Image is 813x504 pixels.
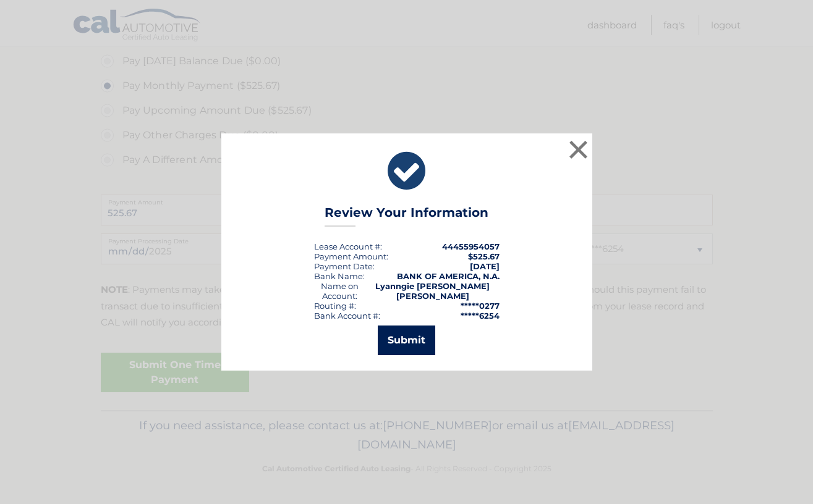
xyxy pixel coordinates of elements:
strong: BANK OF AMERICA, N.A. [397,271,500,281]
span: $525.67 [468,251,500,261]
span: Payment Date [314,261,373,271]
h3: Review Your Information [325,205,488,227]
div: Bank Account #: [314,311,380,321]
strong: 44455954057 [442,241,500,251]
div: Payment Amount: [314,251,388,261]
button: × [566,137,591,162]
div: Name on Account: [314,281,367,301]
strong: Lyanngie [PERSON_NAME] [PERSON_NAME] [375,281,490,301]
span: [DATE] [470,261,500,271]
div: Routing #: [314,301,356,311]
div: : [314,261,375,271]
div: Lease Account #: [314,241,382,251]
div: Bank Name: [314,271,365,281]
button: Submit [378,325,435,355]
